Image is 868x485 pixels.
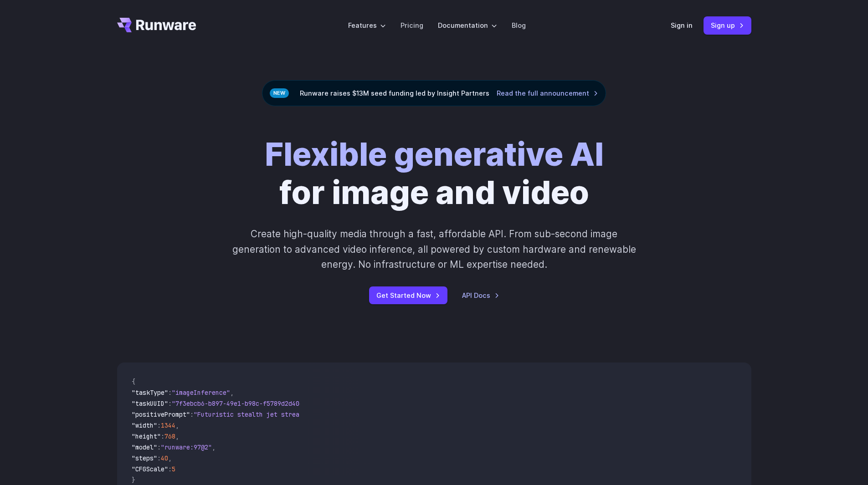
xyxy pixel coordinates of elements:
[175,421,179,429] span: ,
[161,443,212,451] span: "runware:97@2"
[348,20,386,31] label: Features
[704,16,751,34] a: Sign up
[265,135,604,174] strong: Flexible generative AI
[175,432,179,440] span: ,
[172,399,310,408] span: "7f3ebcb6-b897-49e1-b98c-f5789d2d40d7"
[161,432,164,440] span: :
[231,226,637,272] p: Create high-quality media through a fast, affordable API. From sub-second image generation to adv...
[132,388,168,397] span: "taskType"
[438,20,497,31] label: Documentation
[132,476,135,484] span: }
[168,399,172,408] span: :
[168,454,172,462] span: ,
[512,20,526,31] a: Blog
[262,80,606,106] div: Runware raises $13M seed funding led by Insight Partners
[230,388,234,397] span: ,
[132,454,157,462] span: "steps"
[161,421,175,429] span: 1344
[168,388,172,397] span: :
[265,135,604,212] h1: for image and video
[132,443,157,451] span: "model"
[194,410,525,419] span: "Futuristic stealth jet streaking through a neon-lit cityscape with glowing purple exhaust"
[132,432,161,440] span: "height"
[157,421,161,429] span: :
[157,443,161,451] span: :
[172,388,230,397] span: "imageInference"
[132,378,135,386] span: {
[401,20,423,31] a: Pricing
[497,88,598,98] a: Read the full announcement
[212,443,216,451] span: ,
[132,465,168,473] span: "CFGScale"
[462,290,499,301] a: API Docs
[168,465,172,473] span: :
[671,20,693,31] a: Sign in
[132,421,157,429] span: "width"
[172,465,175,473] span: 5
[164,432,175,440] span: 768
[157,454,161,462] span: :
[161,454,168,462] span: 40
[132,399,168,408] span: "taskUUID"
[132,410,190,419] span: "positivePrompt"
[117,18,196,32] a: Go to /
[369,286,447,304] a: Get Started Now
[190,410,194,419] span: :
